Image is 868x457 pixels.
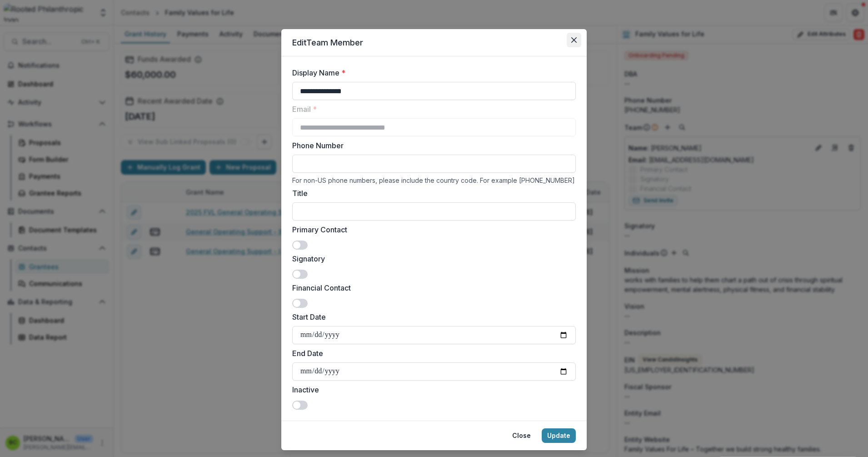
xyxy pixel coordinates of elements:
[292,188,570,199] label: Title
[292,282,570,293] label: Financial Contact
[542,428,576,443] button: Update
[292,224,570,235] label: Primary Contact
[292,104,570,115] label: Email
[292,176,576,184] div: For non-US phone numbers, please include the country code. For example [PHONE_NUMBER]
[292,140,570,151] label: Phone Number
[292,67,570,78] label: Display Name
[507,428,536,443] button: Close
[292,311,570,322] label: Start Date
[292,384,570,395] label: Inactive
[281,29,587,56] header: Edit Team Member
[292,348,570,359] label: End Date
[567,33,581,47] button: Close
[292,253,570,264] label: Signatory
